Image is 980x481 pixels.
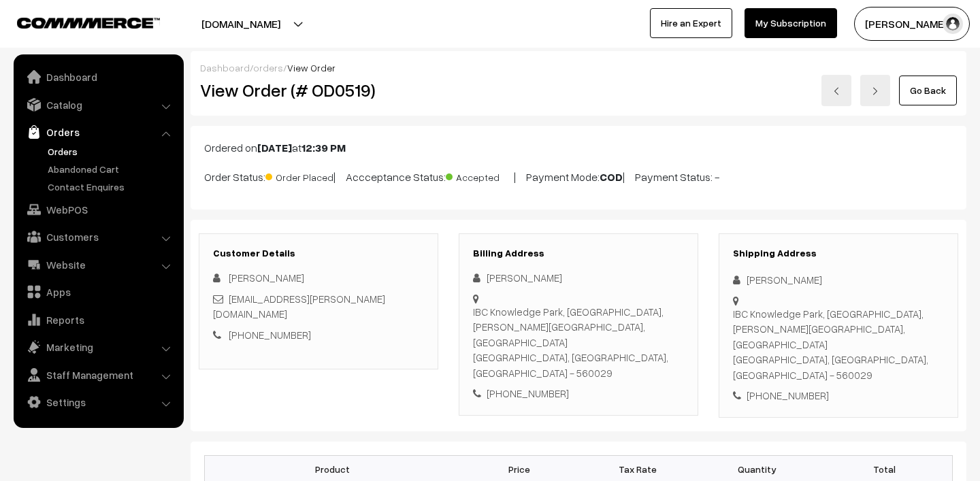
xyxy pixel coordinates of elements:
[899,76,957,105] a: Go Back
[17,225,179,249] a: Customers
[204,139,953,156] p: Ordered on at
[473,248,684,259] h3: Billing Address
[832,87,840,95] img: left-arrow.png
[473,270,684,286] div: [PERSON_NAME]
[253,62,283,73] a: orders
[733,388,944,403] div: [PHONE_NUMBER]
[213,293,385,320] a: [EMAIL_ADDRESS][PERSON_NAME][DOMAIN_NAME]
[473,386,684,401] div: [PHONE_NUMBER]
[733,248,944,259] h3: Shipping Address
[17,18,160,28] img: COMMMERCE
[44,162,179,176] a: Abandoned Cart
[17,120,179,144] a: Orders
[265,167,333,184] span: Order Placed
[154,7,328,41] button: [DOMAIN_NAME]
[213,248,424,259] h3: Customer Details
[871,87,879,95] img: right-arrow.png
[733,272,944,288] div: [PERSON_NAME]
[200,62,250,73] a: Dashboard
[17,280,179,304] a: Apps
[17,252,179,277] a: Website
[446,167,514,184] span: Accepted
[17,14,136,30] a: COMMMERCE
[17,390,179,414] a: Settings
[473,304,684,381] div: IBC Knowledge Park, [GEOGRAPHIC_DATA], [PERSON_NAME][GEOGRAPHIC_DATA], [GEOGRAPHIC_DATA] [GEOGRAP...
[733,306,944,383] div: IBC Knowledge Park, [GEOGRAPHIC_DATA], [PERSON_NAME][GEOGRAPHIC_DATA], [GEOGRAPHIC_DATA] [GEOGRAP...
[17,363,179,387] a: Staff Management
[229,329,311,341] a: [PHONE_NUMBER]
[44,180,179,194] a: Contact Enquires
[257,141,292,154] b: [DATE]
[17,335,179,359] a: Marketing
[650,8,732,38] a: Hire an Expert
[745,8,837,38] a: My Subscription
[943,14,963,34] img: user
[17,197,179,222] a: WebPOS
[200,80,439,101] h2: View Order (# OD0519)
[44,144,179,159] a: Orders
[17,93,179,117] a: Catalog
[204,167,953,185] p: Order Status: | Accceptance Status: | Payment Mode: | Payment Status: -
[287,62,336,73] span: View Order
[229,271,304,284] span: [PERSON_NAME]
[17,65,179,89] a: Dashboard
[600,170,623,184] b: COD
[17,308,179,332] a: Reports
[301,141,346,154] b: 12:39 PM
[200,61,957,75] div: / /
[854,7,970,41] button: [PERSON_NAME]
